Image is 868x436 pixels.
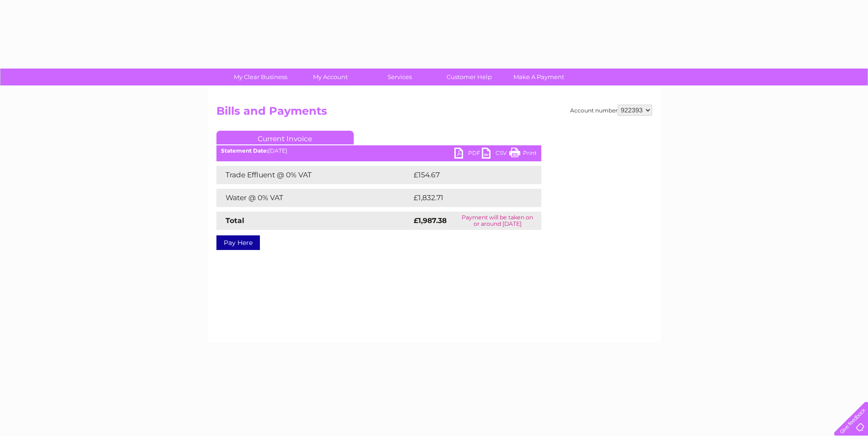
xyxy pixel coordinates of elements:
a: Services [362,69,437,85]
td: £1,832.71 [411,189,526,207]
b: Statement Date: [221,147,268,154]
a: Make A Payment [501,69,577,85]
a: CSV [482,148,509,161]
td: £154.67 [411,166,524,184]
a: Customer Help [431,69,507,85]
a: PDF [454,148,482,161]
strong: Total [226,216,244,225]
td: Payment will be taken on or around [DATE] [454,212,541,230]
div: [DATE] [216,148,541,154]
div: Account number [570,105,652,116]
a: Pay Here [216,235,260,250]
a: My Clear Business [223,69,298,85]
a: Print [509,148,537,161]
h2: Bills and Payments [216,105,652,122]
a: Current Invoice [216,131,354,144]
strong: £1,987.38 [414,216,447,225]
td: Water @ 0% VAT [216,189,411,207]
a: My Account [292,69,368,85]
td: Trade Effluent @ 0% VAT [216,166,411,184]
